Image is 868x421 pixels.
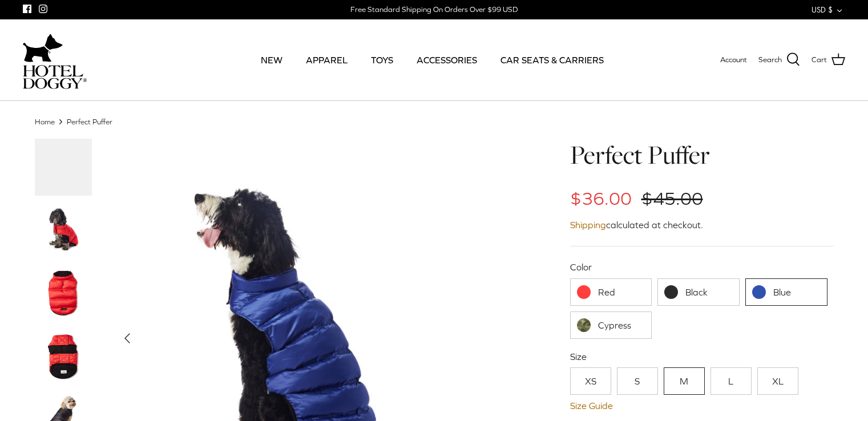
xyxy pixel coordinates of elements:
[35,116,834,127] nav: Breadcrumbs
[570,400,834,411] a: Size Guide
[23,31,87,89] a: hoteldoggycom
[664,367,705,395] a: M
[720,55,747,64] span: Account
[169,41,695,79] div: Primary navigation
[758,54,782,66] span: Search
[361,41,403,79] a: TOYS
[812,52,845,67] a: Cart
[350,5,518,15] div: Free Standard Shipping On Orders Over $99 USD
[39,5,47,13] a: Instagram
[570,188,632,209] span: $36.00
[23,31,63,65] img: dog-icon.svg
[617,367,658,395] a: S
[350,1,518,18] a: Free Standard Shipping On Orders Over $99 USD
[720,54,747,66] a: Account
[296,41,358,79] a: APPAREL
[570,218,834,233] div: calculated at checkout.
[570,220,606,230] a: Shipping
[490,41,614,79] a: CAR SEATS & CARRIERS
[23,65,87,89] img: hoteldoggycom
[570,278,652,306] a: Red
[812,54,827,66] span: Cart
[710,367,752,395] a: L
[570,350,834,363] label: Size
[570,139,834,172] h1: Perfect Puffer
[67,117,112,126] a: Perfect Puffer
[35,117,55,126] a: Home
[115,326,140,351] button: Previous
[570,367,611,395] a: XS
[758,52,800,67] a: Search
[570,261,834,273] label: Color
[641,188,703,209] span: $45.00
[757,367,798,395] a: XL
[251,41,293,79] a: NEW
[468,144,508,161] span: 20% off
[406,41,487,79] a: ACCESSORIES
[23,5,31,13] a: Facebook
[570,311,652,339] a: Cypress
[657,278,740,306] a: Black
[745,278,827,306] a: Blue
